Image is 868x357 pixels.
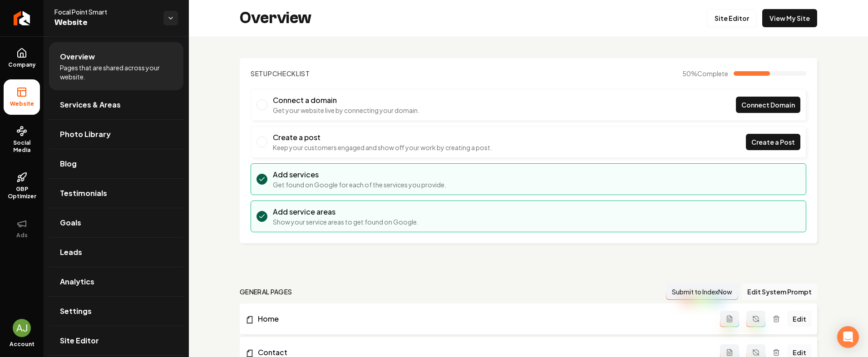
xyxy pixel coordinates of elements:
a: Site Editor [707,9,757,27]
div: Open Intercom Messenger [837,326,859,348]
span: Testimonials [60,188,107,199]
p: Get your website live by connecting your domain. [273,106,419,115]
span: GBP Optimizer [4,186,40,200]
h3: Add service areas [273,206,419,217]
span: Ads [13,232,31,239]
a: Home [245,313,720,324]
button: Open user button [13,319,31,337]
h3: Create a post [273,132,492,143]
p: Get found on Google for each of the services you provide. [273,180,446,189]
span: Settings [60,306,92,317]
span: Overview [60,51,95,62]
a: Blog [49,149,183,178]
h2: general pages [240,287,292,296]
a: Create a Post [746,134,800,150]
span: Account [10,341,35,348]
span: Create a Post [751,137,795,147]
h2: Checklist [251,69,310,78]
a: View My Site [762,9,817,27]
a: Connect Domain [736,97,800,113]
a: Analytics [49,267,183,296]
img: AJ Nimeh [13,319,31,337]
img: Rebolt Logo [14,11,30,25]
button: Ads [4,211,40,246]
a: Social Media [4,118,40,161]
button: Add admin page prompt [720,311,739,327]
span: Leads [60,247,82,258]
span: Analytics [60,276,94,287]
a: Edit [787,311,812,327]
a: Services & Areas [49,90,183,119]
a: Settings [49,297,183,326]
a: Company [4,40,40,76]
span: Pages that are shared across your website. [60,63,173,81]
a: Testimonials [49,179,183,208]
a: GBP Optimizer [4,165,40,207]
span: Goals [60,217,81,228]
span: Complete [697,69,728,78]
span: 50 % [682,69,728,78]
a: Site Editor [49,326,183,355]
span: Social Media [4,139,40,154]
span: Focal Point Smart [54,7,156,16]
button: Submit to IndexNow [666,284,738,300]
p: Keep your customers engaged and show off your work by creating a post. [273,143,492,152]
span: Services & Areas [60,99,121,110]
a: Goals [49,208,183,237]
span: Setup [251,69,272,78]
span: Website [54,16,156,29]
span: Connect Domain [741,100,795,110]
a: Photo Library [49,120,183,149]
span: Blog [60,158,77,169]
p: Show your service areas to get found on Google. [273,217,419,226]
button: Edit System Prompt [742,284,817,300]
span: Website [6,100,38,108]
h2: Overview [240,9,311,27]
span: Site Editor [60,335,99,346]
span: Photo Library [60,129,111,140]
h3: Add services [273,169,446,180]
a: Leads [49,238,183,267]
h3: Connect a domain [273,95,419,106]
span: Company [5,61,39,68]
